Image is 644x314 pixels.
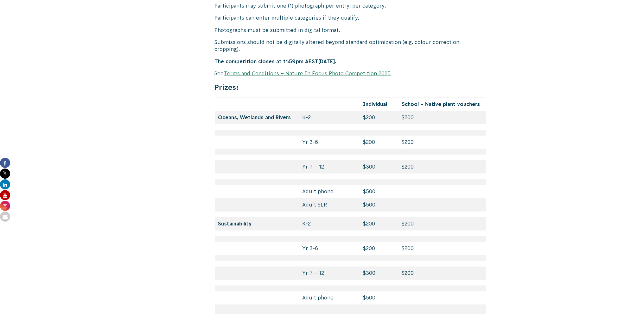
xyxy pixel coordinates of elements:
[215,2,487,9] p: Participants may submit one (1) photograph per entry, per category.
[399,242,486,255] td: $200
[360,136,399,149] td: $200
[224,71,391,76] a: Terms and Conditions – Nature In Focus Photo Competition 2025
[215,39,487,53] p: Submissions should not be digitally altered beyond standard optimization (e.g. colour correction,...
[218,221,252,226] strong: Sustainability
[360,198,399,212] td: $500
[399,111,486,124] td: $200
[299,291,360,305] td: Adult phone
[399,160,486,174] td: $200
[399,267,486,280] td: $200
[363,101,387,107] strong: Individual
[299,217,360,231] td: K-2
[402,101,480,107] strong: School – Native plant vouchers
[215,83,239,91] strong: Prizes:
[215,70,487,77] p: See
[399,136,486,149] td: $200
[299,198,360,212] td: Adult SLR
[299,242,360,255] td: Yr 3-6
[360,185,399,198] td: $500
[360,217,399,231] td: $200
[299,111,360,124] td: K-2
[360,242,399,255] td: $200
[215,58,336,64] strong: The competition closes at 11:59pm AEST[DATE].
[215,27,487,34] p: Photographs must be submitted in digital format.
[218,114,291,120] strong: Oceans, Wetlands and Rivers
[360,160,399,174] td: $300
[399,217,486,231] td: $200
[360,267,399,280] td: $300
[299,185,360,198] td: Adult phone
[360,291,399,305] td: $500
[215,14,487,21] p: Participants can enter multiple categories if they qualify.
[360,111,399,124] td: $200
[299,136,360,149] td: Yr 3-6
[299,160,360,174] td: Yr 7 – 12
[299,267,360,280] td: Yr 7 – 12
